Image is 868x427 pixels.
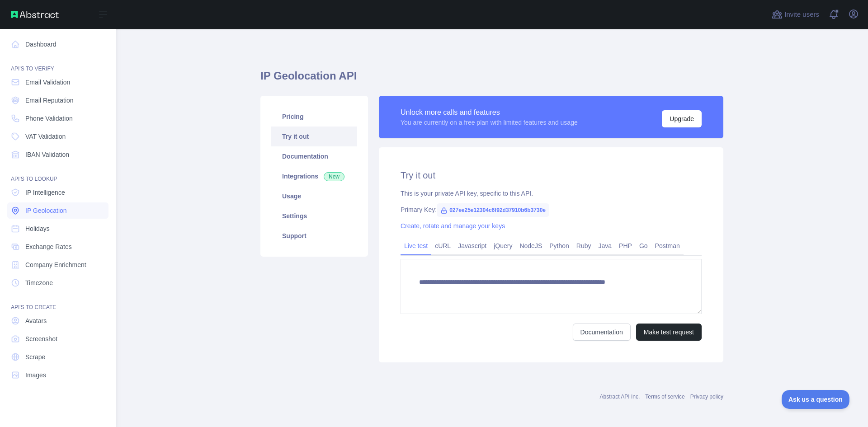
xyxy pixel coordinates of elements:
a: jQuery [490,239,516,253]
span: IP Intelligence [25,188,65,197]
a: Dashboard [7,36,108,52]
span: Timezone [25,278,53,287]
a: Documentation [271,146,357,166]
div: This is your private API key, specific to this API. [401,189,702,198]
a: Email Reputation [7,92,108,108]
a: Usage [271,186,357,206]
a: Pricing [271,107,357,127]
a: Support [271,226,357,246]
a: Phone Validation [7,110,108,127]
span: Images [25,371,46,380]
a: Screenshot [7,331,108,347]
a: PHP [615,239,636,253]
span: Holidays [25,224,50,233]
a: Timezone [7,275,108,291]
img: Abstract API [11,11,59,18]
a: Avatars [7,313,108,329]
a: IP Geolocation [7,202,108,219]
a: NodeJS [516,239,546,253]
a: Documentation [573,324,631,341]
span: Email Reputation [25,96,74,105]
span: Screenshot [25,334,57,343]
a: Live test [401,239,431,253]
a: Postman [651,239,684,253]
a: Create, rotate and manage your keys [401,222,505,230]
span: Company Enrichment [25,260,86,269]
span: Phone Validation [25,114,73,123]
a: Scrape [7,349,108,365]
span: IP Geolocation [25,206,67,215]
a: Javascript [454,239,490,253]
a: Terms of service [645,394,684,400]
button: Make test request [636,324,702,341]
span: 027ee25e12304c6f92d37910b6b3730e [437,203,549,217]
div: API'S TO VERIFY [7,54,108,72]
span: Exchange Rates [25,242,72,251]
a: VAT Validation [7,128,108,145]
a: Ruby [573,239,595,253]
a: Abstract API Inc. [600,394,640,400]
button: Upgrade [662,110,702,127]
a: IP Intelligence [7,184,108,201]
a: Exchange Rates [7,239,108,255]
a: Java [595,239,616,253]
a: Try it out [271,127,357,146]
h1: IP Geolocation API [260,69,723,90]
span: Invite users [784,9,819,20]
span: VAT Validation [25,132,66,141]
div: You are currently on a free plan with limited features and usage [401,118,578,127]
a: cURL [431,239,454,253]
a: Settings [271,206,357,226]
a: Go [636,239,651,253]
button: Invite users [770,7,821,22]
div: API'S TO CREATE [7,293,108,311]
a: Python [546,239,573,253]
iframe: Toggle Customer Support [782,390,850,409]
div: API'S TO LOOKUP [7,164,108,183]
a: Company Enrichment [7,257,108,273]
span: New [324,172,344,181]
span: IBAN Validation [25,150,69,159]
a: IBAN Validation [7,146,108,163]
h2: Try it out [401,169,702,182]
span: Avatars [25,316,47,325]
div: Primary Key: [401,205,702,214]
a: Holidays [7,221,108,237]
a: Privacy policy [690,394,723,400]
a: Images [7,367,108,383]
a: Email Validation [7,74,108,90]
span: Email Validation [25,78,70,87]
div: Unlock more calls and features [401,107,578,118]
span: Scrape [25,352,45,361]
a: Integrations New [271,166,357,186]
